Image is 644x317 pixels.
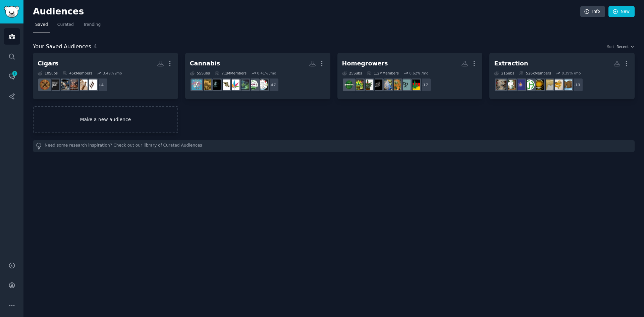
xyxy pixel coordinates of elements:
div: 21 Sub s [494,71,514,75]
a: Curated Audiences [163,143,202,150]
a: Homegrowers25Subs1.2MMembers0.62% /mo+17homegrowGermanyFloridaHomeGrowHomegrownMNEthosGroweryAuto... [337,53,483,99]
a: Make a new audience [33,106,178,133]
img: EveryDayIsCigarDay [49,80,59,90]
span: Recent [616,44,629,49]
a: Extraction21Subs526kMembers0.39% /mo+13Bubble_HashDabsRosin2rosineersCannabisHardwareconcentrates... [489,53,635,99]
img: Autoflowers [372,80,382,90]
img: ILTrees [192,80,202,90]
img: macrogrowery [201,80,211,90]
img: CannabisExperts [363,80,373,90]
button: Recent [616,44,635,49]
span: Trending [83,22,101,28]
div: Cannabis [190,59,220,68]
div: 3.49 % /mo [103,71,122,75]
div: Homegrowers [342,59,388,68]
span: 2 [12,71,18,76]
img: EverythingCigars [68,80,78,90]
img: concentrates [515,80,525,90]
span: Curated [57,22,74,28]
div: Extraction [494,59,528,68]
div: 45k Members [62,71,92,75]
img: Bubble_Hash [562,80,572,90]
img: Cigars_Australia [58,80,69,90]
img: rosin [505,80,516,90]
div: Cigars [38,59,58,68]
span: Saved [35,22,48,28]
img: vegastrees [248,80,258,90]
div: 1.2M Members [367,71,398,75]
span: 4 [94,43,97,50]
div: 0.39 % /mo [561,71,581,75]
div: + 47 [265,78,279,92]
img: CigarsIndia [77,80,88,90]
img: MDEnts [220,80,230,90]
img: EthosGrowery [381,80,392,90]
a: Info [580,6,605,17]
a: Trending [81,19,103,33]
a: Saved [33,19,50,33]
div: 10 Sub s [38,71,58,75]
div: + 13 [569,78,583,92]
div: + 4 [94,78,108,92]
div: 0.62 % /mo [409,71,428,75]
a: Curated [55,19,76,33]
img: cigardealhunters [87,80,97,90]
img: MedicalCannabisNZ [229,80,239,90]
div: Sort [607,44,614,49]
img: rosineers [534,80,544,90]
a: Cannabis55Subs7.1MMembers0.41% /mo+47Trees__vegastreesMNtreesMedicalCannabisNZMDEntsmainetreesmac... [185,53,330,99]
div: + 17 [417,78,431,92]
img: Trees__ [257,80,268,90]
div: 526k Members [519,71,551,75]
img: HomegrownMN [391,80,401,90]
img: MNtrees [238,80,249,90]
img: FloridaHomeGrow [400,80,411,90]
div: 25 Sub s [342,71,362,75]
div: Need some research inspiration? Check out our library of [33,140,635,152]
img: CannabisHardware [524,80,535,90]
img: HighonHomeGrown [344,80,354,90]
img: Rosin2 [543,80,553,90]
a: Cigars10Subs45kMembers3.49% /mo+4cigardealhuntersCigarsIndiaEverythingCigarsCigars_AustraliaEvery... [33,53,178,99]
a: 2 [4,68,20,85]
img: GummySearch logo [4,6,19,18]
img: CTsolvenless [496,80,506,90]
span: Your Saved Audiences [33,43,91,51]
img: Dabs [552,80,563,90]
img: mainetrees [210,80,221,90]
a: New [608,6,635,17]
img: cigar_refuge [40,80,50,90]
h2: Audiences [33,6,580,17]
div: 0.41 % /mo [257,71,276,75]
img: homegrowGermany [410,80,420,90]
div: 7.1M Members [215,71,247,75]
div: 55 Sub s [190,71,210,75]
img: GrowBuddy [353,80,364,90]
